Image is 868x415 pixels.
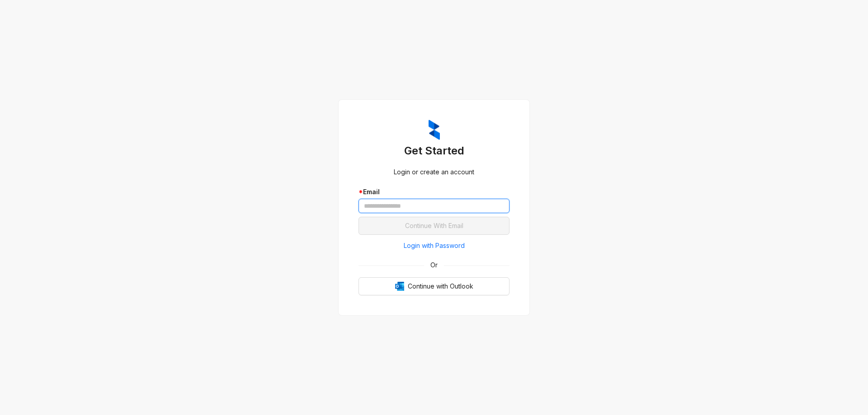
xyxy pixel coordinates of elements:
[429,120,440,140] img: ZumaIcon
[359,238,509,253] button: Login with Password
[359,277,509,295] button: OutlookContinue with Outlook
[359,144,509,158] h3: Get Started
[359,167,509,177] div: Login or create an account
[395,282,404,291] img: Outlook
[408,281,473,291] span: Continue with Outlook
[359,217,509,235] button: Continue With Email
[359,187,509,197] div: Email
[424,260,444,270] span: Or
[404,241,465,251] span: Login with Password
